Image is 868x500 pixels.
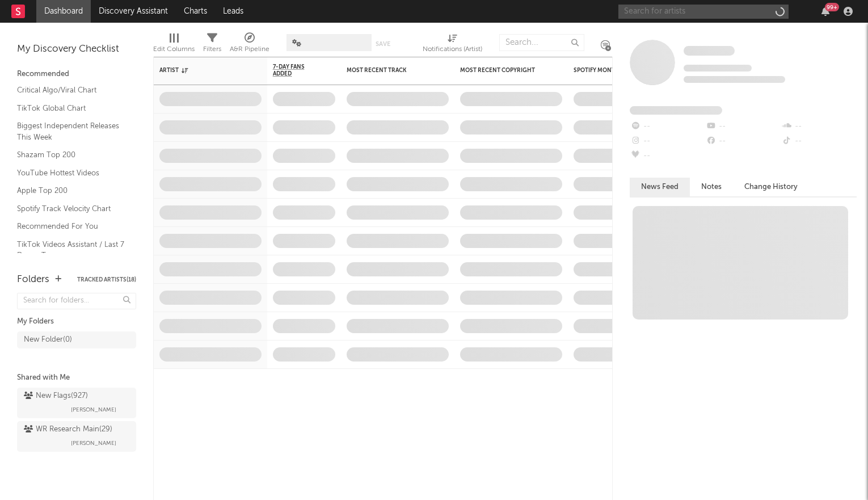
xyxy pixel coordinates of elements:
div: Filters [203,43,221,56]
div: Folders [17,273,49,287]
input: Search... [499,34,584,51]
a: Critical Algo/Viral Chart [17,84,125,96]
div: Edit Columns [153,43,195,56]
div: Spotify Monthly Listeners [574,67,659,74]
input: Search for folders... [17,293,136,309]
div: WR Research Main ( 29 ) [24,423,112,436]
a: TikTok Global Chart [17,102,125,115]
div: -- [705,134,781,149]
a: New Folder(0) [17,331,136,348]
div: Shared with Me [17,371,136,385]
a: New Flags(927)[PERSON_NAME] [17,388,136,418]
span: Fans Added by Platform [630,106,722,115]
a: Recommended For You [17,220,125,233]
div: -- [705,119,781,134]
div: 99 + [825,3,839,11]
div: -- [781,119,857,134]
div: New Flags ( 927 ) [24,389,88,403]
span: [PERSON_NAME] [71,436,116,450]
a: Shazam Top 200 [17,149,125,161]
div: My Discovery Checklist [17,43,136,56]
span: 7-Day Fans Added [273,64,318,77]
span: 0 fans last week [684,76,785,83]
div: -- [630,134,705,149]
span: [PERSON_NAME] [71,403,116,417]
div: New Folder ( 0 ) [24,333,72,347]
div: -- [781,134,857,149]
span: Tracking Since: [DATE] [684,65,752,72]
button: News Feed [630,178,690,196]
div: Artist [159,67,245,74]
div: A&R Pipeline [230,43,269,56]
div: Most Recent Track [347,67,432,74]
span: Some Artist [684,46,735,56]
button: Change History [733,178,809,196]
a: Apple Top 200 [17,184,125,197]
div: A&R Pipeline [230,28,269,61]
div: -- [630,119,705,134]
div: Recommended [17,68,136,81]
a: WR Research Main(29)[PERSON_NAME] [17,421,136,452]
input: Search for artists [618,5,789,19]
div: Filters [203,28,221,61]
a: Some Artist [684,45,735,57]
div: Edit Columns [153,28,195,61]
button: Notes [690,178,733,196]
a: Biggest Independent Releases This Week [17,120,125,143]
div: Notifications (Artist) [423,28,482,61]
button: 99+ [821,7,829,16]
a: Spotify Track Velocity Chart [17,203,125,215]
div: Notifications (Artist) [423,43,482,56]
a: TikTok Videos Assistant / Last 7 Days - Top [17,238,125,262]
a: YouTube Hottest Videos [17,167,125,179]
div: My Folders [17,315,136,329]
div: -- [630,149,705,163]
button: Tracked Artists(18) [77,277,136,283]
div: Most Recent Copyright [460,67,545,74]
button: Save [376,41,390,47]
